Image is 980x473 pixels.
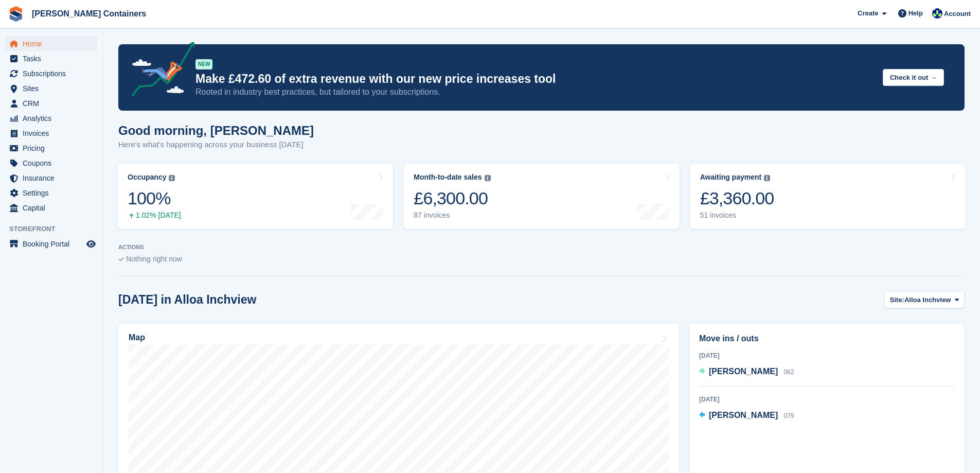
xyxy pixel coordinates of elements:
div: 100% [128,188,181,209]
p: Here's what's happening across your business [DATE] [118,139,314,151]
span: [PERSON_NAME] [709,367,778,376]
a: menu [5,66,97,81]
a: menu [5,126,97,141]
span: Subscriptions [23,66,84,81]
span: CRM [23,96,84,111]
p: ACTIONS [118,244,965,251]
span: Account [944,9,971,19]
div: 87 invoices [414,211,490,220]
a: menu [5,186,97,200]
a: menu [5,141,97,155]
p: Rooted in industry best practices, but tailored to your subscriptions. [195,86,875,98]
span: Home [23,37,84,51]
span: Site: [890,295,904,305]
span: Tasks [23,51,84,66]
span: Coupons [23,156,84,170]
a: menu [5,51,97,66]
a: menu [5,201,97,215]
span: Analytics [23,111,84,126]
div: [DATE] [699,395,955,404]
h2: [DATE] in Alloa Inchview [118,293,256,307]
button: Check it out → [883,69,944,86]
a: Awaiting payment £3,360.00 51 invoices [690,164,966,229]
img: stora-icon-8386f47178a22dfd0bd8f6a31ec36ba5ce8667c1dd55bd0f319d3a0aa187defe.svg [8,6,24,22]
div: NEW [195,59,212,69]
span: Insurance [23,171,84,185]
span: [PERSON_NAME] [709,411,778,419]
div: Awaiting payment [700,173,762,182]
a: menu [5,171,97,185]
h1: Good morning, [PERSON_NAME] [118,124,314,137]
div: 51 invoices [700,211,774,220]
div: [DATE] [699,351,955,360]
img: icon-info-grey-7440780725fd019a000dd9b08b2336e03edf1995a4989e88bcd33f0948082b44.svg [485,175,491,181]
img: price-adjustments-announcement-icon-8257ccfd72463d97f412b2fc003d46551f7dbcb40ab6d574587a9cd5c0d94... [123,42,195,100]
img: Audra Whitelaw [932,8,942,19]
span: Booking Portal [23,237,84,251]
a: [PERSON_NAME] Containers [28,5,150,22]
h2: Map [129,333,145,342]
div: 1.02% [DATE] [128,211,181,220]
a: menu [5,81,97,96]
p: Make £472.60 of extra revenue with our new price increases tool [195,72,875,86]
span: Sites [23,81,84,96]
img: icon-info-grey-7440780725fd019a000dd9b08b2336e03edf1995a4989e88bcd33f0948082b44.svg [169,175,175,181]
span: Storefront [9,224,102,234]
button: Site: Alloa Inchview [884,291,965,308]
span: Invoices [23,126,84,141]
span: Nothing right now [126,255,182,263]
a: menu [5,96,97,111]
a: menu [5,237,97,251]
span: Help [908,8,923,19]
a: Occupancy 100% 1.02% [DATE] [117,164,393,229]
div: £3,360.00 [700,188,774,209]
a: [PERSON_NAME] 079 [699,409,794,423]
span: Capital [23,201,84,215]
div: Occupancy [128,173,166,182]
span: Alloa Inchview [904,295,951,305]
div: £6,300.00 [414,188,490,209]
h2: Move ins / outs [699,332,955,345]
a: menu [5,156,97,170]
span: Pricing [23,141,84,155]
a: Month-to-date sales £6,300.00 87 invoices [403,164,679,229]
span: 062 [784,369,794,376]
a: menu [5,37,97,51]
div: Month-to-date sales [414,173,482,182]
a: menu [5,111,97,126]
img: icon-info-grey-7440780725fd019a000dd9b08b2336e03edf1995a4989e88bcd33f0948082b44.svg [764,175,770,181]
a: Preview store [85,238,97,250]
a: [PERSON_NAME] 062 [699,365,794,379]
span: Create [858,8,878,19]
img: blank_slate_check_icon-ba018cac091ee9be17c0a81a6c232d5eb81de652e7a59be601be346b1b6ddf79.svg [118,257,124,261]
span: Settings [23,186,84,200]
span: 079 [784,412,794,419]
